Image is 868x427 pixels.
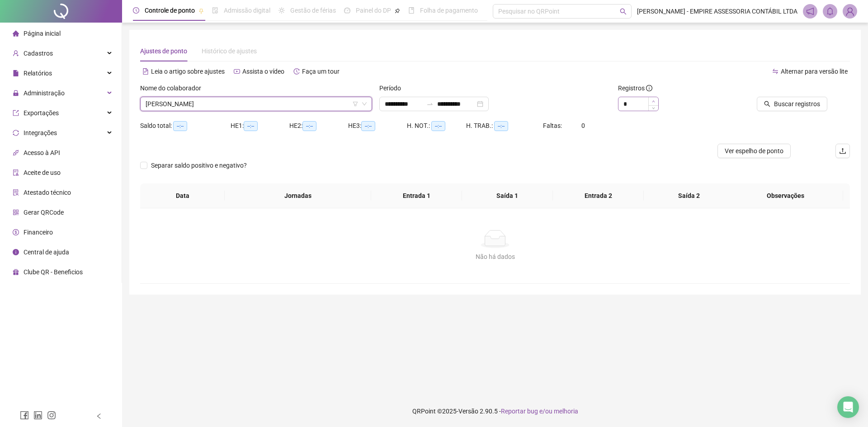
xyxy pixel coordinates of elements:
span: sync [13,130,19,136]
div: HE 3: [348,121,407,131]
span: home [13,30,19,37]
span: --:-- [244,121,258,131]
span: [PERSON_NAME] - EMPIRE ASSESSORIA CONTÁBIL LTDA [637,6,797,16]
div: HE 1: [231,121,289,131]
span: Histórico de ajustes [202,47,257,55]
div: Open Intercom Messenger [837,396,859,418]
th: Observações [728,183,843,208]
span: --:-- [361,121,375,131]
span: Gestão de férias [290,7,336,14]
span: search [764,101,770,107]
span: facebook [20,411,29,420]
span: user-add [13,50,19,56]
th: Data [140,183,225,208]
span: Cadastros [24,50,53,57]
span: file [13,70,19,76]
span: left [96,413,102,419]
span: instagram [47,411,56,420]
span: Exportações [24,109,59,117]
th: Entrada 1 [371,183,462,208]
th: Entrada 2 [553,183,644,208]
img: 25359 [843,5,857,18]
div: HE 2: [289,121,348,131]
span: to [426,100,434,108]
span: notification [806,7,814,15]
span: Ajustes de ponto [140,47,187,55]
span: export [13,110,19,116]
th: Saída 2 [644,183,735,208]
span: --:-- [494,121,508,131]
span: solution [13,189,19,196]
span: Administração [24,89,65,97]
div: H. TRAB.: [466,121,543,131]
span: gift [13,269,19,275]
span: Separar saldo positivo e negativo? [147,160,250,170]
span: 0 [581,122,585,129]
span: Reportar bug e/ou melhoria [501,408,578,415]
span: up [652,100,655,103]
button: Ver espelho de ponto [717,144,791,158]
button: Buscar registros [757,97,827,111]
span: upload [839,147,846,155]
span: file-done [212,7,218,14]
span: Financeiro [24,229,53,236]
span: Alternar para versão lite [781,68,848,75]
span: Folha de pagamento [420,7,478,14]
span: Clube QR - Beneficios [24,268,83,276]
span: Integrações [24,129,57,136]
span: Registros [618,83,652,93]
span: Aceite de uso [24,169,61,176]
span: CAROLAINE GOMES KLEM [146,97,367,111]
th: Jornadas [225,183,371,208]
span: Buscar registros [774,99,820,109]
span: Decrease Value [648,105,658,111]
span: Controle de ponto [145,7,195,14]
span: filter [353,101,358,107]
span: pushpin [395,8,400,14]
span: dollar [13,229,19,235]
span: youtube [234,68,240,75]
span: swap [772,68,778,75]
span: qrcode [13,209,19,216]
span: Acesso à API [24,149,60,156]
span: --:-- [431,121,445,131]
footer: QRPoint © 2025 - 2.90.5 - [122,395,868,427]
span: dashboard [344,7,350,14]
span: Versão [458,408,478,415]
span: Atestado técnico [24,189,71,196]
span: history [293,68,300,75]
span: info-circle [13,249,19,255]
span: down [362,101,367,107]
span: lock [13,90,19,96]
span: Página inicial [24,30,61,37]
span: Ver espelho de ponto [725,146,783,156]
th: Saída 1 [462,183,553,208]
span: Gerar QRCode [24,209,64,216]
span: Increase Value [648,97,658,105]
span: pushpin [198,8,204,14]
div: Não há dados [151,252,839,262]
span: Central de ajuda [24,249,69,256]
span: clock-circle [133,7,139,14]
span: --:-- [302,121,316,131]
label: Período [379,83,407,93]
span: down [652,107,655,110]
span: linkedin [33,411,42,420]
span: Admissão digital [224,7,270,14]
span: sun [278,7,285,14]
span: Assista o vídeo [242,68,284,75]
span: swap-right [426,100,434,108]
span: Relatórios [24,70,52,77]
span: audit [13,169,19,176]
span: --:-- [173,121,187,131]
span: bell [826,7,834,15]
div: H. NOT.: [407,121,466,131]
span: Painel do DP [356,7,391,14]
span: Faça um tour [302,68,340,75]
span: api [13,150,19,156]
span: file-text [142,68,149,75]
span: Observações [735,191,836,201]
div: Saldo total: [140,121,231,131]
span: search [620,8,627,15]
label: Nome do colaborador [140,83,207,93]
